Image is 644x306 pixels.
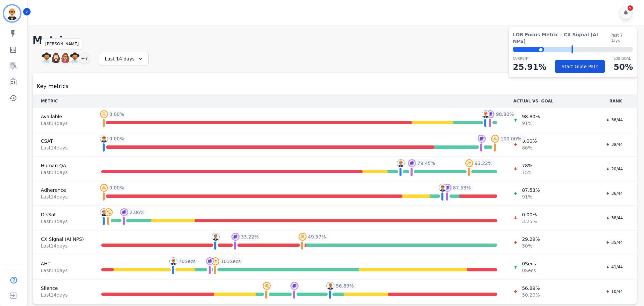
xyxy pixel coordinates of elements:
[522,113,540,120] span: 98.80 %
[179,258,196,265] span: 70 Secs
[99,52,149,66] div: Last 14 days
[522,218,537,225] span: 3.25 %
[408,159,416,167] img: profile-pic
[486,110,494,118] img: profile-pic
[299,233,307,241] img: profile-pic
[41,292,85,298] span: Last 14 day s
[513,61,546,73] p: 25.91 %
[33,34,637,46] h1: Metrics
[513,56,546,61] p: CURRENT
[326,282,334,290] img: profile-pic
[100,135,108,143] img: profile-pic
[100,184,108,192] img: profile-pic
[290,282,299,290] img: profile-pic
[513,31,610,45] span: LOB Focus Metric - CX Signal (AI NPS)
[522,260,536,267] span: 0 Secs
[231,233,239,241] img: profile-pic
[500,135,521,142] span: 100.00 %
[263,282,271,290] img: profile-pic
[41,162,85,169] span: Human QA
[33,94,93,108] th: METRIC
[522,144,537,151] span: 86 %
[614,61,633,73] p: 50 %
[41,285,85,292] span: Silence
[602,117,626,123] div: 36/44
[41,260,85,267] span: AHT
[241,233,259,240] span: 33.22 %
[41,120,85,127] span: Last 14 day s
[41,113,85,120] span: Available
[522,162,532,169] span: 78 %
[109,184,124,191] span: 0.00 %
[522,236,540,243] span: 29.29 %
[336,282,354,289] span: 56.89 %
[602,141,626,148] div: 39/44
[41,236,85,243] span: CX Signal (AI NPS)
[41,187,85,193] span: Adherence
[628,5,633,11] div: 9
[522,193,540,200] span: 91 %
[496,111,514,118] span: 98.80 %
[513,47,544,52] div: ⬤
[41,138,85,144] span: CSAT
[602,190,626,197] div: 36/44
[169,257,177,265] img: profile-pic
[41,218,85,225] span: Last 14 day s
[129,209,144,216] span: 2.86 %
[41,267,85,274] span: Last 14 day s
[45,41,79,47] div: [PERSON_NAME]
[478,135,486,143] img: profile-pic
[206,257,214,265] img: profile-pic
[522,243,540,249] span: 50 %
[100,110,108,118] img: profile-pic
[109,111,124,118] span: 0.00 %
[555,60,605,73] button: Start Glide Path
[522,267,536,274] span: 0 Secs
[4,5,20,21] img: Bordered avatar
[475,160,492,167] span: 93.22 %
[41,169,85,176] span: Last 14 day s
[522,285,540,292] span: 56.89 %
[482,110,490,118] img: profile-pic
[79,52,90,64] div: +7
[491,135,499,143] img: profile-pic
[41,211,85,218] span: DisSat
[614,56,633,61] p: LOB Goal
[397,159,405,167] img: profile-pic
[465,159,473,167] img: profile-pic
[522,120,540,127] span: 91 %
[221,258,240,265] span: 103 Secs
[602,288,626,295] div: 10/44
[41,144,85,151] span: Last 14 day s
[522,292,540,298] span: 50.20 %
[211,257,219,265] img: profile-pic
[308,233,326,240] span: 49.57 %
[37,82,68,90] span: Key metrics
[522,138,537,144] span: 0.00 %
[453,184,471,191] span: 87.53 %
[100,208,108,216] img: profile-pic
[443,184,451,192] img: profile-pic
[602,166,626,172] div: 20/44
[120,208,128,216] img: profile-pic
[212,233,220,241] img: profile-pic
[439,184,447,192] img: profile-pic
[522,211,537,218] span: 0.00 %
[522,187,540,193] span: 87.53 %
[41,243,85,249] span: Last 14 day s
[505,94,594,108] th: ACTUAL VS. GOAL
[602,239,626,246] div: 35/44
[522,169,532,176] span: 75 %
[602,215,626,221] div: 38/44
[610,33,633,43] span: Past 7 days
[602,264,626,270] div: 41/44
[105,208,113,216] img: profile-pic
[594,94,637,108] th: RANK
[109,135,124,142] span: 0.00 %
[41,193,85,200] span: Last 14 day s
[417,160,435,167] span: 79.45 %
